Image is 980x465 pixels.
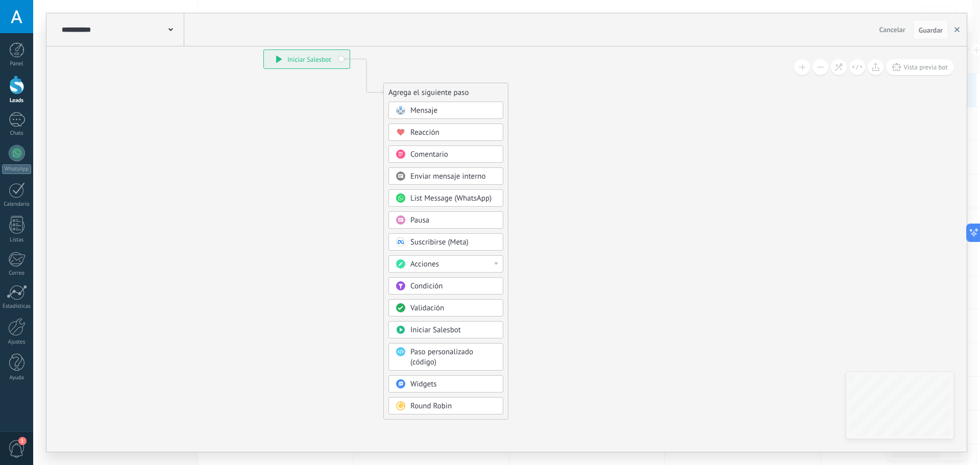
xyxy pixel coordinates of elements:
span: Condición [410,281,443,291]
div: WhatsApp [2,164,31,174]
span: Pausa [410,215,429,225]
div: Estadísticas [2,303,32,310]
span: Guardar [919,27,943,34]
span: Iniciar Salesbot [410,325,461,335]
button: Vista previa bot [886,59,954,75]
span: Widgets [410,379,437,389]
span: Mensaje [410,106,437,115]
span: Cancelar [879,25,905,34]
div: Leads [2,97,32,104]
div: Chats [2,130,32,137]
span: 1 [18,437,27,445]
div: Panel [2,61,32,67]
div: Calendario [2,201,32,208]
div: Ajustes [2,339,32,346]
div: Correo [2,270,32,277]
button: Cancelar [875,22,910,37]
span: Reacción [410,128,439,137]
span: Suscribirse (Meta) [410,237,469,247]
span: Vista previa bot [903,63,948,71]
span: List Message (WhatsApp) [410,193,492,203]
span: Paso personalizado (código) [410,347,473,367]
span: Enviar mensaje interno [410,172,486,181]
div: Iniciar Salesbot [264,50,350,68]
button: Guardar [913,20,948,39]
span: Validación [410,303,444,313]
div: Listas [2,237,32,243]
span: Acciones [410,259,439,269]
div: Ayuda [2,375,32,381]
span: Comentario [410,150,448,159]
div: Agrega el siguiente paso [384,84,508,101]
span: Round Robin [410,401,452,411]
